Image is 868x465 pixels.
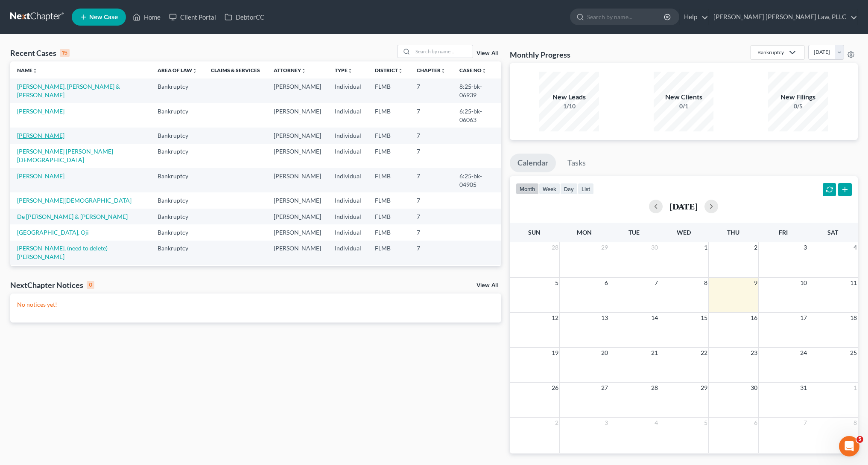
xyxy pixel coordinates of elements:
span: 14 [650,313,659,323]
td: 7 [410,78,453,103]
td: [PERSON_NAME] [267,224,328,240]
a: DebtorCC [220,9,269,25]
span: Mon [577,229,592,236]
td: [PERSON_NAME] [267,192,328,208]
th: Claims & Services [204,61,267,78]
td: [PERSON_NAME] [267,209,328,224]
a: [PERSON_NAME], [PERSON_NAME] & [PERSON_NAME] [17,83,120,99]
span: 17 [799,313,808,323]
span: 6 [753,418,758,428]
span: 1 [703,242,708,253]
span: 28 [551,242,559,253]
div: Bankruptcy [757,49,784,56]
span: 5 [856,436,863,443]
td: FLMB [368,224,410,240]
td: FLMB [368,144,410,168]
span: 28 [650,383,659,393]
a: [PERSON_NAME] [17,132,64,139]
td: [PERSON_NAME] [267,241,328,265]
div: New Leads [539,92,599,102]
span: 16 [750,313,758,323]
i: unfold_more [32,68,38,73]
td: Individual [328,103,368,128]
a: Calendar [510,154,556,172]
span: 26 [551,383,559,393]
span: 13 [600,313,609,323]
span: Thu [727,229,739,236]
i: unfold_more [192,68,197,73]
td: FLMB [368,168,410,192]
span: Fri [779,229,788,236]
span: 21 [650,348,659,358]
span: 18 [849,313,858,323]
td: 7 [410,224,453,240]
div: 15 [60,49,70,57]
td: 7 [410,192,453,208]
td: 6:25-bk-06063 [453,103,501,128]
i: unfold_more [398,68,403,73]
span: 31 [799,383,808,393]
i: unfold_more [348,68,353,73]
td: FLMB [368,241,410,265]
div: Recent Cases [10,48,70,58]
a: De [PERSON_NAME] & [PERSON_NAME] [17,213,128,220]
span: 3 [803,242,808,253]
a: Nameunfold_more [17,67,38,73]
td: 7 [410,241,453,265]
span: 5 [554,278,559,288]
td: 7 [410,144,453,168]
button: list [578,183,594,195]
span: 19 [551,348,559,358]
td: FLMB [368,103,410,128]
td: Individual [328,224,368,240]
span: 7 [654,278,659,288]
a: Chapterunfold_more [417,67,446,73]
td: [PERSON_NAME] [267,78,328,103]
span: 4 [853,242,858,253]
div: New Filings [768,92,828,102]
span: 5 [703,418,708,428]
div: 0 [87,281,94,289]
td: [PERSON_NAME] [267,144,328,168]
span: 3 [604,418,609,428]
a: Client Portal [165,9,220,25]
a: Districtunfold_more [375,67,403,73]
span: Tue [628,229,640,236]
td: Individual [328,78,368,103]
a: Home [129,9,165,25]
span: 22 [700,348,708,358]
input: Search by name... [413,45,473,58]
iframe: Intercom live chat [839,436,859,456]
td: Bankruptcy [151,144,204,168]
span: 30 [650,242,659,253]
span: 23 [750,348,758,358]
a: View All [476,50,498,56]
td: [PERSON_NAME] [267,128,328,143]
a: View All [476,282,498,288]
a: Tasks [560,154,593,172]
a: [GEOGRAPHIC_DATA], Oji [17,229,89,236]
td: Bankruptcy [151,103,204,128]
div: NextChapter Notices [10,280,94,290]
h3: Monthly Progress [510,49,570,60]
button: month [516,183,539,195]
td: Individual [328,241,368,265]
td: Bankruptcy [151,224,204,240]
span: 2 [554,418,559,428]
td: 7 [410,128,453,143]
td: [PERSON_NAME] [267,168,328,192]
span: 12 [551,313,559,323]
a: Help [680,9,708,25]
td: Individual [328,209,368,224]
a: [PERSON_NAME] [PERSON_NAME] Law, PLLC [709,9,857,25]
span: 6 [604,278,609,288]
button: week [539,183,560,195]
td: 7 [410,168,453,192]
span: 1 [853,383,858,393]
td: 8:25-bk-06939 [453,78,501,103]
td: Individual [328,128,368,143]
td: FLMB [368,209,410,224]
td: FLMB [368,192,410,208]
td: FLMB [368,265,410,281]
i: unfold_more [441,68,446,73]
